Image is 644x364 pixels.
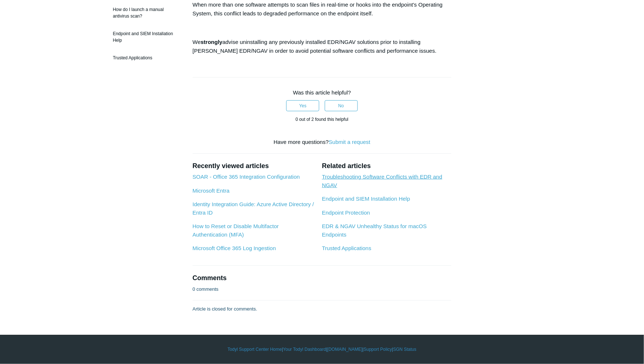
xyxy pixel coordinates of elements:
span: Was this article helpful? [293,89,351,96]
p: When more than one software attempts to scan files in real-time or hooks into the endpoint's Oper... [193,0,452,18]
button: This article was helpful [286,100,319,111]
a: Microsoft Entra [193,187,230,194]
a: Endpoint Protection [322,209,370,216]
a: SGN Status [393,346,416,353]
div: | | | | [109,346,535,353]
a: How do I launch a manual antivirus scan? [109,3,182,23]
a: Troubleshooting Software Conflicts with EDR and NGAV [322,174,442,188]
strong: strongly [201,39,222,45]
a: How to Reset or Disable Multifactor Authentication (MFA) [193,223,279,238]
h2: Comments [193,273,452,283]
a: Endpoint and SIEM Installation Help [109,27,182,47]
a: Endpoint and SIEM Installation Help [322,196,410,202]
p: We advise uninstalling any previously installed EDR/NGAV solutions prior to installing [PERSON_NA... [193,38,452,55]
a: SOAR - Office 365 Integration Configuration [193,174,300,180]
h2: Recently viewed articles [193,161,315,171]
a: Submit a request [329,139,370,145]
a: EDR & NGAV Unhealthy Status for macOS Endpoints [322,223,427,238]
button: This article was not helpful [325,100,358,111]
a: Trusted Applications [109,51,182,65]
a: Your Todyl Dashboard [283,346,326,353]
a: Support Policy [364,346,392,353]
a: Microsoft Office 365 Log Ingestion [193,245,276,251]
h2: Related articles [322,161,451,171]
span: 0 out of 2 found this helpful [295,117,348,122]
a: [DOMAIN_NAME] [327,346,363,353]
p: Article is closed for comments. [193,305,257,313]
a: Trusted Applications [322,245,371,251]
a: Identity Integration Guide: Azure Active Directory / Entra ID [193,201,314,216]
a: Todyl Support Center Home [228,346,282,353]
p: 0 comments [193,286,219,293]
div: Have more questions? [193,138,452,146]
